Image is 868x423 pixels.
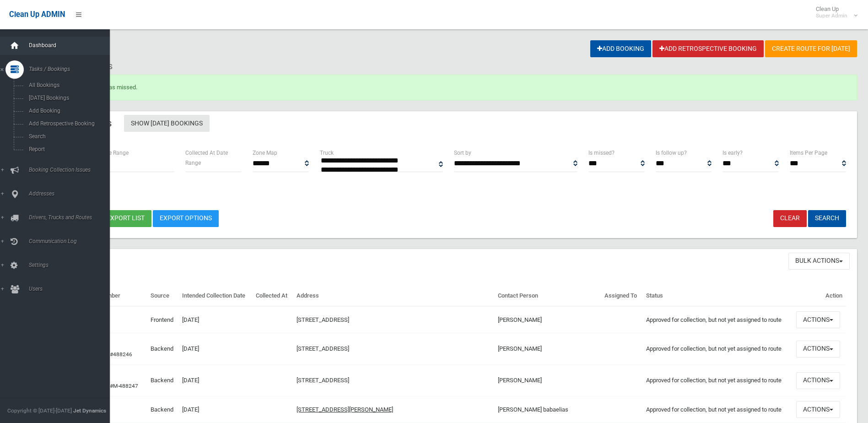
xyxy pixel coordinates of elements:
[40,75,857,100] div: Booking marked as missed.
[147,286,178,307] th: Source
[26,146,109,152] span: Report
[494,396,601,423] td: [PERSON_NAME] babaelias
[642,286,792,307] th: Status
[147,333,178,365] td: Backend
[796,311,840,328] button: Actions
[26,66,117,72] span: Tasks / Bookings
[816,12,847,19] small: Super Admin
[26,238,117,244] span: Communication Log
[124,115,210,132] a: Show [DATE] Bookings
[153,210,219,227] a: Export Options
[642,365,792,396] td: Approved for collection, but not yet assigned to route
[26,82,109,88] span: All Bookings
[796,372,840,389] button: Actions
[26,167,117,173] span: Booking Collection Issues
[297,345,349,352] a: [STREET_ADDRESS]
[178,286,252,307] th: Intended Collection Date
[26,108,109,114] span: Add Booking
[110,383,138,389] a: #M-488247
[26,120,109,127] span: Add Retrospective Booking
[297,377,349,384] a: [STREET_ADDRESS]
[320,148,334,158] label: Truck
[26,286,117,292] span: Users
[293,286,494,307] th: Address
[788,253,850,270] button: Bulk Actions
[773,210,807,227] a: Clear
[26,262,117,268] span: Settings
[494,306,601,333] td: [PERSON_NAME]
[793,286,846,307] th: Action
[178,333,252,365] td: [DATE]
[601,286,642,307] th: Assigned To
[178,365,252,396] td: [DATE]
[147,365,178,396] td: Backend
[652,40,764,57] a: Add Retrospective Booking
[100,210,151,227] button: Export list
[110,351,132,358] a: #488246
[642,306,792,333] td: Approved for collection, but not yet assigned to route
[26,214,117,221] span: Drivers, Trucks and Routes
[590,40,651,57] a: Add Booking
[297,406,393,413] a: [STREET_ADDRESS][PERSON_NAME]
[26,95,109,101] span: [DATE] Bookings
[494,286,601,307] th: Contact Person
[811,5,857,19] span: Clean Up
[73,286,146,307] th: Booking Number
[147,306,178,333] td: Frontend
[642,333,792,365] td: Approved for collection, but not yet assigned to route
[178,306,252,333] td: [DATE]
[26,133,109,140] span: Search
[796,401,840,418] button: Actions
[796,341,840,358] button: Actions
[252,286,293,307] th: Collected At
[26,190,117,197] span: Addresses
[297,316,349,323] a: [STREET_ADDRESS]
[642,396,792,423] td: Approved for collection, but not yet assigned to route
[147,396,178,423] td: Backend
[765,40,857,57] a: Create route for [DATE]
[808,210,846,227] button: Search
[73,407,106,414] strong: Jet Dynamics
[494,365,601,396] td: [PERSON_NAME]
[178,396,252,423] td: [DATE]
[9,10,65,19] span: Clean Up ADMIN
[26,42,117,49] span: Dashboard
[494,333,601,365] td: [PERSON_NAME]
[7,407,72,414] span: Copyright © [DATE]-[DATE]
